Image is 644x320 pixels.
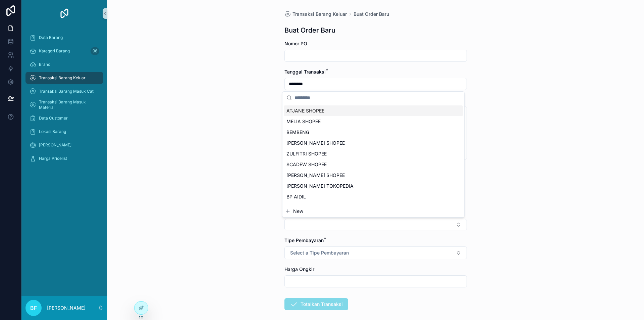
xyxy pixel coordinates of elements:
span: [PERSON_NAME] SHOPEE [286,172,345,179]
img: App logo [59,8,70,19]
span: SCADEW SHOPEE [286,161,327,168]
span: [PERSON_NAME] SHOPEE [286,140,345,146]
span: Brand [39,62,50,67]
a: Brand [25,58,103,71]
span: Transaksi Barang Keluar [292,11,347,17]
span: ATJANE SHOPEE [286,107,324,114]
button: Select Button [284,246,467,259]
div: Suggestions [282,104,464,205]
p: [PERSON_NAME] [47,305,86,311]
button: New [285,208,462,215]
span: Nomor PO [284,41,307,46]
span: MELIA SHOPEE [286,118,321,125]
span: Tanggal Transaksi [284,69,326,75]
a: Kategori Barang96 [25,45,103,57]
a: Data Barang [25,32,103,44]
div: 96 [91,47,99,55]
a: Transaksi Barang Masuk Cat [25,85,103,97]
span: Lokasi Barang [39,129,66,134]
span: Kategori Barang [39,48,70,54]
a: [PERSON_NAME] [25,139,103,151]
a: Data Customer [25,112,103,124]
span: [PERSON_NAME] [39,142,71,148]
a: Transaksi Barang Keluar [25,72,103,84]
span: Transaksi Barang Masuk Cat [39,89,94,94]
span: Harga Ongkir [284,266,314,272]
a: Buat Order Baru [354,11,389,17]
a: Transaksi Barang Masuk Material [25,99,103,111]
a: Lokasi Barang [25,126,103,138]
span: New [293,208,303,215]
button: Select Button [284,219,467,230]
div: scrollable content [21,27,107,173]
span: Data Customer [39,116,68,121]
a: Transaksi Barang Keluar [284,11,347,17]
span: [PERSON_NAME] TOKOPEDIA [286,183,354,189]
span: Select a Tipe Pembayaran [290,249,349,256]
span: Transaksi Barang Masuk Material [39,99,97,110]
h1: Buat Order Baru [284,26,335,35]
span: ZULFITRI SHOPEE [286,150,327,157]
span: Tipe Pembayaran [284,237,324,243]
span: Data Barang [39,35,63,40]
span: BEMBENG [286,129,309,136]
a: Harga Pricelist [25,152,103,165]
span: BP AIDIL [286,193,306,200]
span: BF [30,304,37,312]
span: PT PRADA / MEGAPRO [286,204,338,211]
span: Harga Pricelist [39,156,67,161]
span: Transaksi Barang Keluar [39,75,86,81]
